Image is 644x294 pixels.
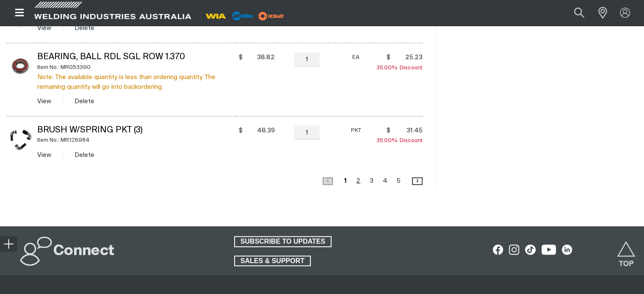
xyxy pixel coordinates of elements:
span: 25.23 [393,53,423,62]
a: View Holder (Brush W/Tabs) Pkt (3) [37,25,51,31]
nav: Pagination [323,175,423,187]
a: 3 [367,175,376,187]
a: SUBSCRIBE TO UPDATES [234,236,332,247]
a: Brush W/Spring Pkt (3) [37,126,143,135]
a: View Bearing, Ball Rdl Sgl Row 1.370 [37,98,51,104]
span: 38.82 [245,53,275,62]
div: Item No.: MR053390 [37,63,236,72]
a: 4 [380,175,390,187]
button: Scroll to top [616,241,636,260]
input: Product name or item number... [554,3,594,22]
span: SUBSCRIBE TO UPDATES [235,236,331,247]
span: SALES & SUPPORT [235,256,310,267]
span: $ [387,126,390,135]
button: Delete Holder (Brush W/Tabs) Pkt (3) [75,23,94,33]
span: 35.00% [376,65,400,71]
div: Note: The available quantity is less than ordering quantity. The remaining quantity will go into ... [37,72,236,92]
span: 48.39 [245,126,275,135]
span: $ [239,53,243,62]
img: miller [256,10,287,22]
span: Discount [376,65,423,71]
div: Item No.: MR126984 [37,135,236,145]
a: View Brush W/Spring Pkt (3) [37,152,51,158]
h2: Connect [53,242,114,261]
button: Delete Brush W/Spring Pkt (3) [75,150,94,160]
div: PKT [339,126,373,135]
span: 35.00% [376,138,400,143]
a: 2 [354,175,363,187]
img: hide socials [3,239,14,249]
span: 31.45 [393,126,423,135]
span: $ [387,53,390,62]
img: Bearing, Ball Rdl Sgl Row 1.370 [7,52,34,80]
a: SALES & SUPPORT [234,256,311,267]
button: Delete Bearing, Ball Rdl Sgl Row 1.370 [75,96,94,106]
button: Search products [565,3,594,22]
a: miller [256,13,287,19]
div: EA [339,52,373,62]
a: 5 [394,175,403,187]
img: Brush W/Spring Pkt (3) [7,126,34,153]
span: › [413,177,422,184]
span: $ [239,126,243,135]
a: Bearing, Ball Rdl Sgl Row 1.370 [37,53,185,61]
span: Discount [376,138,423,143]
